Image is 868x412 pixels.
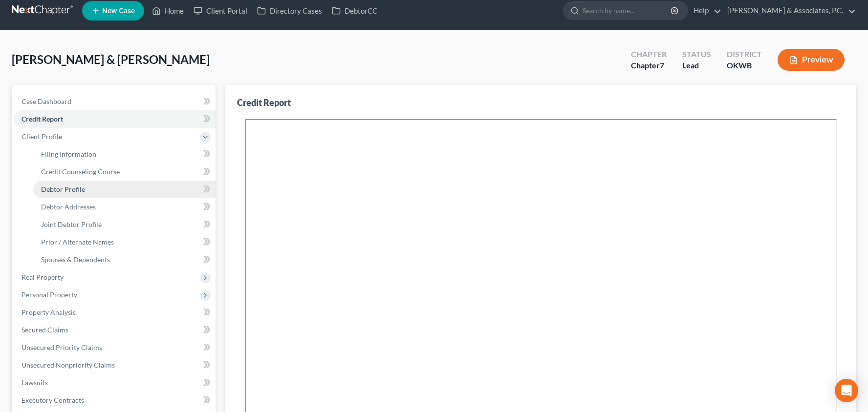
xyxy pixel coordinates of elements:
span: Credit Counseling Course [41,167,120,176]
button: Preview [778,49,845,71]
a: Lawsuits [14,374,216,391]
span: Executory Contracts [22,396,84,404]
span: Credit Report [22,115,63,123]
span: Joint Debtor Profile [41,220,102,228]
span: 7 [660,61,664,70]
div: Credit Report [237,97,291,108]
a: Prior / Alternate Names [33,233,216,251]
div: Status [682,49,711,60]
a: Spouses & Dependents [33,251,216,268]
div: Lead [682,60,711,71]
span: Prior / Alternate Names [41,238,114,246]
span: Lawsuits [22,378,48,387]
div: Chapter [631,60,667,71]
div: OKWB [727,60,762,71]
a: Home [147,2,189,20]
a: Unsecured Priority Claims [14,339,216,356]
span: Case Dashboard [22,97,71,105]
span: Filing Information [41,150,96,158]
span: Debtor Addresses [41,203,96,211]
input: Search by name... [583,1,672,20]
span: Property Analysis [22,308,76,316]
a: Client Portal [189,2,252,20]
a: Executory Contracts [14,391,216,409]
span: Spouses & Dependents [41,255,110,264]
span: Unsecured Priority Claims [22,343,102,351]
span: Client Profile [22,132,62,141]
a: Directory Cases [252,2,327,20]
span: Secured Claims [22,326,68,334]
span: New Case [102,7,135,15]
a: Credit Counseling Course [33,163,216,181]
span: Personal Property [22,290,77,299]
a: Filing Information [33,145,216,163]
a: Credit Report [14,110,216,128]
a: Unsecured Nonpriority Claims [14,356,216,374]
div: Open Intercom Messenger [835,379,858,402]
a: Secured Claims [14,321,216,339]
a: [PERSON_NAME] & Associates, P.C. [722,2,856,20]
a: Joint Debtor Profile [33,216,216,233]
a: Debtor Addresses [33,198,216,216]
span: Unsecured Nonpriority Claims [22,361,115,369]
div: District [727,49,762,60]
span: [PERSON_NAME] & [PERSON_NAME] [12,52,210,66]
a: Case Dashboard [14,93,216,110]
a: DebtorCC [327,2,382,20]
a: Debtor Profile [33,181,216,198]
span: Real Property [22,273,64,281]
div: Chapter [631,49,667,60]
a: Help [689,2,721,20]
a: Property Analysis [14,304,216,321]
span: Debtor Profile [41,185,85,193]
